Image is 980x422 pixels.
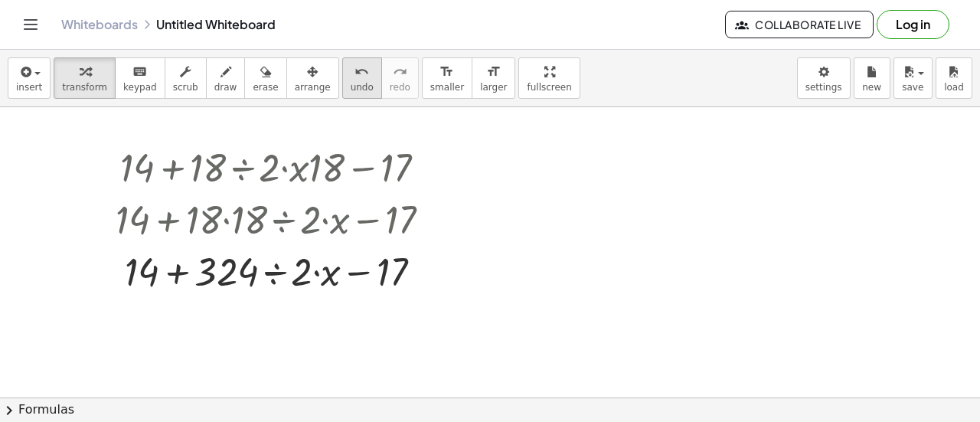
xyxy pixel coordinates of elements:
[115,57,165,99] button: keyboardkeypad
[295,82,331,93] span: arrange
[439,63,454,81] i: format_size
[61,17,138,32] a: Whiteboards
[165,57,207,99] button: scrub
[62,82,107,93] span: transform
[893,57,933,99] button: save
[805,82,842,93] span: settings
[518,57,580,99] button: fullscreen
[206,57,246,99] button: draw
[480,82,507,93] span: larger
[244,57,286,99] button: erase
[527,82,571,93] span: fullscreen
[8,57,51,99] button: insert
[486,63,501,81] i: format_size
[214,82,237,93] span: draw
[286,57,339,99] button: arrange
[902,82,923,93] span: save
[351,82,374,93] span: undo
[472,57,515,99] button: format_sizelarger
[944,82,964,93] span: load
[354,63,369,81] i: undo
[132,63,147,81] i: keyboard
[738,18,861,31] span: Collaborate Live
[173,82,198,93] span: scrub
[381,57,419,99] button: redoredo
[936,57,972,99] button: load
[253,82,278,93] span: erase
[16,82,42,93] span: insert
[342,57,382,99] button: undoundo
[797,57,851,99] button: settings
[54,57,116,99] button: transform
[725,11,874,38] button: Collaborate Live
[430,82,464,93] span: smaller
[393,63,407,81] i: redo
[854,57,890,99] button: new
[123,82,157,93] span: keypad
[877,10,949,39] button: Log in
[390,82,410,93] span: redo
[862,82,881,93] span: new
[18,12,43,37] button: Toggle navigation
[422,57,472,99] button: format_sizesmaller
